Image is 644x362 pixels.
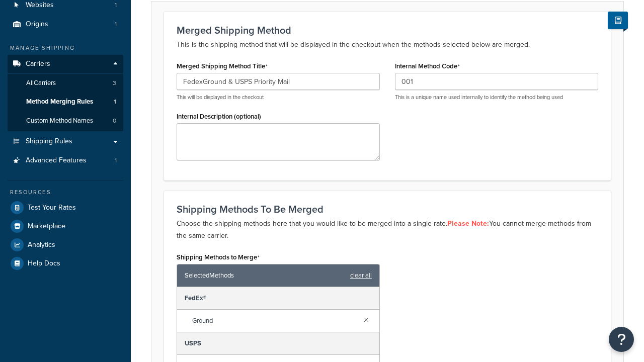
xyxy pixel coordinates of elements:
[177,287,379,310] div: FedEx®
[608,12,628,29] button: Show Help Docs
[609,327,634,352] button: Open Resource Center
[26,79,56,87] span: All Carriers
[115,20,117,29] span: 1
[8,199,123,217] a: Test Your Rates
[26,137,72,146] span: Shipping Rules
[28,241,55,249] span: Analytics
[177,39,598,51] p: This is the shipping method that will be displayed in the checkout when the methods selected belo...
[28,222,65,231] span: Marketplace
[177,113,261,120] label: Internal Description (optional)
[8,55,123,131] li: Carriers
[177,253,260,261] label: Shipping Methods to Merge
[115,156,117,165] span: 1
[192,314,356,328] span: Ground
[8,254,123,273] a: Help Docs
[28,204,76,212] span: Test Your Rates
[395,62,460,70] label: Internal Method Code
[177,204,598,215] h3: Shipping Methods To Be Merged
[8,44,123,52] div: Manage Shipping
[8,55,123,73] a: Carriers
[177,218,598,242] p: Choose the shipping methods here that you would like to be merged into a single rate. You cannot ...
[395,94,598,101] p: This is a unique name used internally to identify the method being used
[26,156,87,165] span: Advanced Features
[115,1,117,10] span: 1
[26,98,93,106] span: Method Merging Rules
[26,20,48,29] span: Origins
[177,94,380,101] p: This will be displayed in the checkout
[185,268,345,283] span: Selected Methods
[114,98,116,106] span: 1
[28,259,60,268] span: Help Docs
[177,25,598,36] h3: Merged Shipping Method
[8,15,123,34] li: Origins
[8,93,123,111] li: Method Merging Rules
[8,15,123,34] a: Origins1
[113,117,116,125] span: 0
[8,112,123,130] li: Custom Method Names
[8,74,123,93] a: AllCarriers3
[350,268,372,283] a: clear all
[26,60,50,68] span: Carriers
[8,93,123,111] a: Method Merging Rules1
[8,151,123,170] li: Advanced Features
[447,218,489,229] strong: Please Note:
[8,112,123,130] a: Custom Method Names0
[113,79,116,87] span: 3
[177,62,268,70] label: Merged Shipping Method Title
[8,132,123,151] a: Shipping Rules
[8,217,123,235] a: Marketplace
[177,332,379,355] div: USPS
[8,188,123,197] div: Resources
[8,151,123,170] a: Advanced Features1
[26,117,93,125] span: Custom Method Names
[8,236,123,254] a: Analytics
[26,1,54,10] span: Websites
